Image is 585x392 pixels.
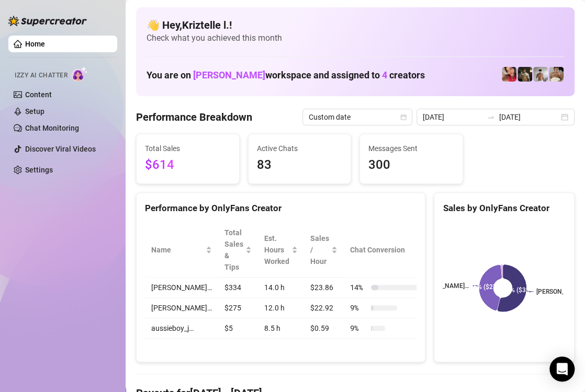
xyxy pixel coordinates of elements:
[8,16,87,26] img: logo-BBDzfeDw.svg
[487,113,495,121] span: to
[145,223,218,278] th: Name
[25,124,79,132] a: Chat Monitoring
[304,223,344,278] th: Sales / Hour
[25,107,44,116] a: Setup
[218,318,258,339] td: $5
[549,67,564,82] img: Aussieboy_jfree
[549,356,575,382] div: Open Intercom Messenger
[25,90,52,99] a: Content
[304,278,344,298] td: $23.86
[15,71,67,80] span: Izzy AI Chatter
[218,278,258,298] td: $334
[218,298,258,318] td: $275
[145,155,231,175] span: $614
[344,223,432,278] th: Chat Conversion
[487,113,495,121] span: swap-right
[517,67,532,82] img: Tony
[25,40,45,48] a: Home
[72,66,88,82] img: AI Chatter
[145,318,218,339] td: aussieboy_j…
[151,244,204,256] span: Name
[257,155,343,175] span: 83
[382,70,387,80] span: 4
[257,143,343,154] span: Active Chats
[264,233,289,267] div: Est. Hours Worked
[147,18,564,32] h4: 👋 Hey, Kriztelle l. !
[147,70,425,81] h1: You are on workspace and assigned to creators
[350,244,418,256] span: Chat Conversion
[136,110,252,124] h4: Performance Breakdown
[25,166,53,174] a: Settings
[368,155,454,175] span: 300
[400,114,407,120] span: calendar
[533,67,548,82] img: aussieboy_j
[193,70,265,80] span: [PERSON_NAME]
[304,298,344,318] td: $22.92
[423,111,482,123] input: Start date
[350,322,367,334] span: 9 %
[350,282,367,293] span: 14 %
[258,278,304,298] td: 14.0 h
[443,201,566,215] div: Sales by OnlyFans Creator
[499,111,559,123] input: End date
[258,298,304,318] td: 12.0 h
[145,143,231,154] span: Total Sales
[147,32,564,44] span: Check what you achieved this month
[304,318,344,339] td: $0.59
[218,223,258,278] th: Total Sales & Tips
[258,318,304,339] td: 8.5 h
[25,145,96,153] a: Discover Viral Videos
[224,227,243,273] span: Total Sales & Tips
[145,201,417,215] div: Performance by OnlyFans Creator
[502,67,516,82] img: Vanessa
[145,278,218,298] td: [PERSON_NAME]…
[350,302,367,314] span: 9 %
[145,298,218,318] td: [PERSON_NAME]…
[309,109,406,125] span: Custom date
[368,143,454,154] span: Messages Sent
[310,233,329,267] span: Sales / Hour
[417,282,469,290] text: [PERSON_NAME]…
